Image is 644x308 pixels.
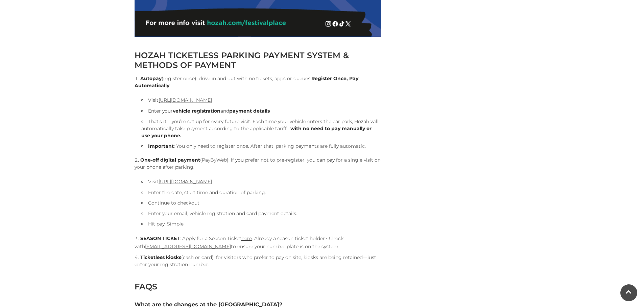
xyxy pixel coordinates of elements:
[135,234,381,251] li: : Apply for a Season Ticket . Already a season ticket holder? Check with to ensure your number pl...
[159,97,212,103] a: [URL][DOMAIN_NAME]
[135,254,381,268] li: (cash or card): for visitors who prefer to pay on site, kiosks are being retained—just enter your...
[141,118,381,139] li: That’s it – you’re set up for every future visit. Each time your vehicle enters the car park, Hoz...
[135,75,358,89] strong: Register Once, Pay Automatically
[141,177,381,186] li: Visit
[229,108,270,114] strong: payment details
[145,243,231,250] a: [EMAIL_ADDRESS][DOMAIN_NAME]
[159,179,212,185] a: [URL][DOMAIN_NAME]
[140,254,181,260] strong: Ticketless kiosks
[135,50,381,70] h2: HOZAH TICKETLESS PARKING PAYMENT SYSTEM & METHODS OF PAYMENT
[140,235,180,241] strong: SEASON TICKET
[135,282,381,291] h2: FAQS
[173,108,220,114] strong: vehicle registration
[141,220,381,228] li: Hit pay. Simple.
[141,143,381,150] li: : You only need to register once. After that, parking payments are fully automatic.
[135,75,381,150] li: (register once): drive in and out with no tickets, apps or queues.
[141,210,381,217] li: Enter your email, vehicle registration and card payment details.
[135,157,381,228] li: (PayByWeb): if you prefer not to pre-register, you can pay for a single visit on your phone after...
[140,75,162,81] strong: Autopay
[148,143,174,149] strong: Important
[141,96,381,104] li: Visit
[141,189,381,196] li: Enter the date, start time and duration of parking.
[141,108,381,115] li: Enter your and
[141,199,381,207] li: Continue to checkout.
[241,235,252,241] a: here
[140,157,200,163] strong: One-off digital payment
